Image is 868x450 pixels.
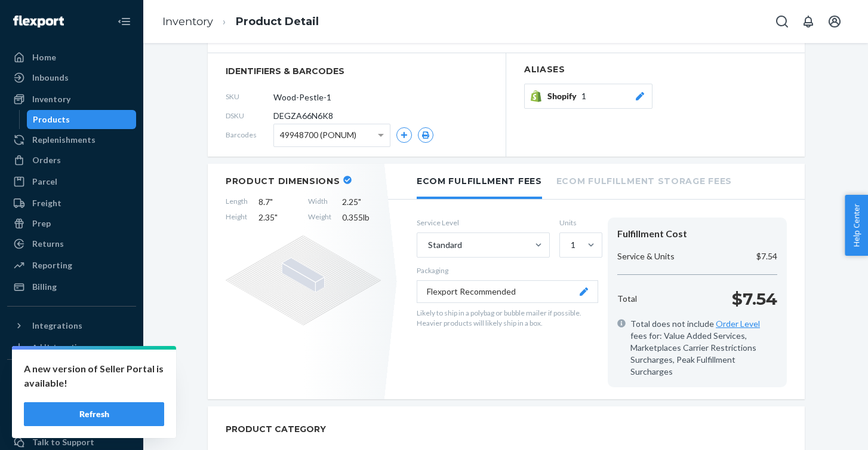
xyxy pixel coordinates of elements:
[7,393,136,408] a: Add Fast Tag
[617,250,675,262] p: Service & Units
[770,10,794,33] button: Open Search Box
[24,402,164,426] button: Refresh
[571,239,575,251] div: 1
[524,65,787,74] h2: Aliases
[7,316,136,335] button: Integrations
[226,111,273,121] span: DSKU
[226,418,326,440] h2: PRODUCT CATEGORY
[7,412,136,431] a: Settings
[630,318,777,378] span: Total does not include fees for: Value Added Services, Marketplaces Carrier Restrictions Surcharg...
[32,134,96,146] div: Replenishments
[732,287,777,311] p: $7.54
[7,277,136,296] a: Billing
[27,110,137,129] a: Products
[342,196,381,208] span: 2.25
[32,72,69,84] div: Inbounds
[570,239,571,251] input: 1
[226,91,273,102] span: SKU
[24,362,164,390] p: A new version of Seller Portal is available!
[32,176,57,188] div: Parcel
[559,218,598,228] label: Units
[358,197,361,207] span: "
[524,84,652,109] button: Shopify1
[7,68,136,87] a: Inbounds
[417,280,598,303] button: Flexport Recommended
[32,218,51,229] div: Prep
[7,369,136,388] button: Fast Tags
[7,90,136,109] a: Inventory
[796,10,820,33] button: Open notifications
[32,238,64,250] div: Returns
[236,15,319,28] a: Product Detail
[226,176,340,186] h2: Product Dimensions
[32,436,94,448] div: Talk to Support
[617,227,777,241] div: Fulfillment Cost
[258,196,297,208] span: 8.7
[32,154,61,166] div: Orders
[417,218,550,228] label: Service Level
[417,164,542,199] li: Ecom Fulfillment Fees
[226,65,488,77] span: identifiers & barcodes
[428,239,462,251] div: Standard
[7,48,136,67] a: Home
[7,172,136,191] a: Parcel
[417,308,598,328] p: Likely to ship in a polybag or bubble mailer if possible. Heavier products will likely ship in a ...
[32,342,85,352] div: Add Integration
[417,265,598,275] p: Packaging
[32,259,72,271] div: Reporting
[275,212,278,222] span: "
[280,125,356,145] span: 49948700 (PONUM)
[7,340,136,354] a: Add Integration
[7,130,136,149] a: Replenishments
[226,212,248,224] span: Height
[547,90,581,102] span: Shopify
[308,212,331,224] span: Weight
[162,15,213,28] a: Inventory
[617,293,637,305] p: Total
[112,10,136,33] button: Close Navigation
[7,256,136,275] a: Reporting
[845,195,868,256] button: Help Center
[7,194,136,213] a: Freight
[258,212,297,224] span: 2.35
[581,90,586,102] span: 1
[7,234,136,253] a: Returns
[270,197,273,207] span: "
[32,281,57,293] div: Billing
[308,196,331,208] span: Width
[342,212,381,224] span: 0.355 lb
[32,93,70,105] div: Inventory
[7,151,136,170] a: Orders
[13,16,64,27] img: Flexport logo
[226,196,248,208] span: Length
[33,114,70,125] div: Products
[226,130,273,140] span: Barcodes
[756,250,777,262] p: $7.54
[32,320,82,332] div: Integrations
[7,214,136,233] a: Prep
[427,239,428,251] input: Standard
[153,4,328,39] ol: breadcrumbs
[823,10,847,33] button: Open account menu
[556,164,732,197] li: Ecom Fulfillment Storage Fees
[273,110,333,122] span: DEGZA66N6K8
[32,51,56,63] div: Home
[32,197,61,209] div: Freight
[716,319,760,329] a: Order Level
